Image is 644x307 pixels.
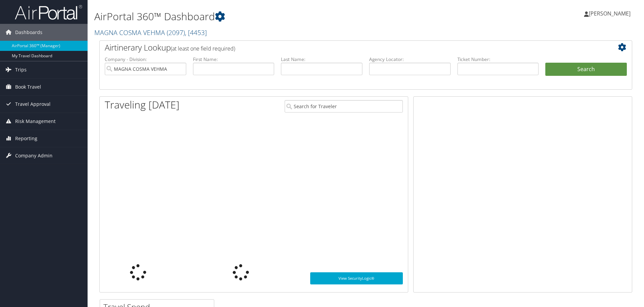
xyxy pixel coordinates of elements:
[185,28,207,37] span: , [ 4453 ]
[193,56,275,63] label: First Name:
[285,100,403,113] input: Search for Traveler
[15,130,37,147] span: Reporting
[15,147,53,164] span: Company Admin
[457,56,539,63] label: Ticket Number:
[584,3,637,24] a: [PERSON_NAME]
[15,61,27,78] span: Trips
[105,56,186,63] label: Company - Division:
[15,24,42,41] span: Dashboards
[369,56,451,63] label: Agency Locator:
[281,56,362,63] label: Last Name:
[105,98,180,112] h1: Traveling [DATE]
[171,45,235,52] span: (at least one field required)
[310,272,403,284] a: View SecurityLogic®
[15,4,82,20] img: airportal-logo.png
[105,42,582,53] h2: Airtinerary Lookup
[94,9,456,24] h1: AirPortal 360™ Dashboard
[15,96,51,113] span: Travel Approval
[94,28,207,37] a: MAGNA COSMA VEHMA
[589,10,631,17] span: [PERSON_NAME]
[167,28,185,37] span: ( 2097 )
[15,79,41,95] span: Book Travel
[15,113,56,130] span: Risk Management
[545,63,627,76] button: Search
